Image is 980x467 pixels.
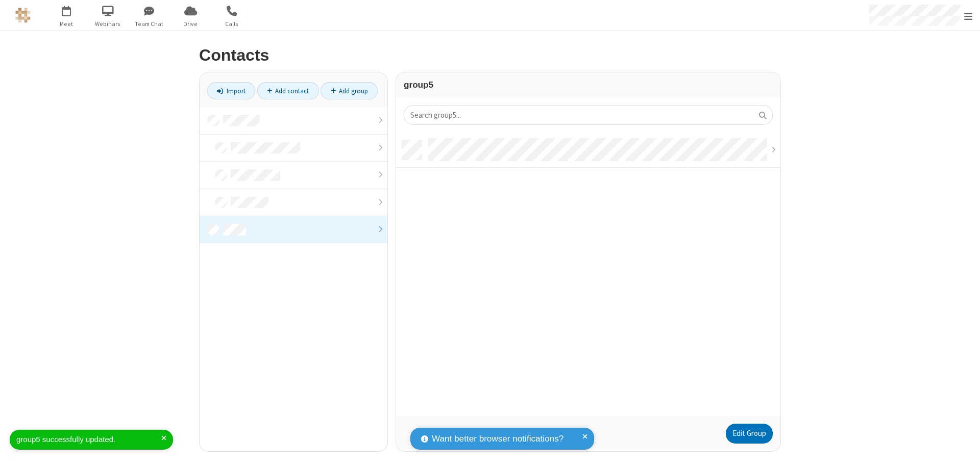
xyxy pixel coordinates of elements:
span: Webinars [89,19,127,29]
h2: Contacts [199,46,781,64]
a: Edit Group [726,424,773,444]
img: QA Selenium DO NOT DELETE OR CHANGE [15,8,31,23]
div: grid [396,133,780,416]
iframe: Chat [954,440,972,460]
span: Want better browser notifications? [432,432,563,446]
span: Drive [171,19,210,29]
a: Add contact [257,82,319,99]
span: Calls [213,19,251,29]
input: Search group5... [404,105,773,125]
h3: group5 [404,80,773,90]
span: Meet [47,19,86,29]
a: Add group [321,82,378,99]
span: Team Chat [130,19,168,29]
a: Import [207,82,255,99]
div: group5 successfully updated. [16,434,161,446]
